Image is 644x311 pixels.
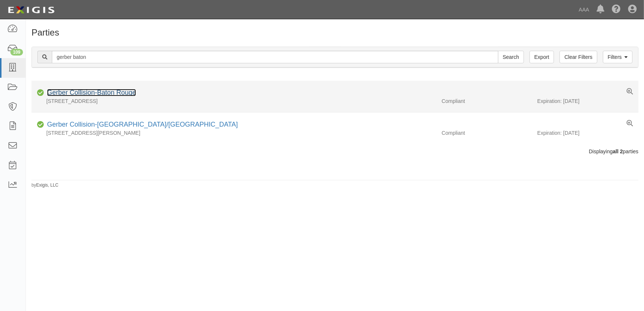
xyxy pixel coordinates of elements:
b: all 2 [613,148,623,154]
small: by [31,182,59,188]
h1: Parties [31,28,638,37]
div: 109 [10,49,23,56]
i: Compliant [37,90,44,96]
a: Exigis, LLC [36,183,59,188]
input: Search [52,51,498,63]
a: Clear Filters [560,51,597,63]
div: Expiration: [DATE] [537,129,638,137]
div: Compliant [436,129,537,137]
img: logo-5460c22ac91f19d4615b14bd174203de0afe785f0fc80cf4dbbc73dc1793850b.png [6,3,57,17]
i: Help Center - Complianz [612,5,621,14]
div: Gerber Collision-Baton Rouge [44,88,136,98]
i: Compliant [37,122,44,127]
a: View results summary [627,88,633,96]
a: Gerber Collision-[GEOGRAPHIC_DATA]/[GEOGRAPHIC_DATA] [47,121,238,128]
a: Export [530,51,554,63]
a: AAA [575,2,593,17]
div: Expiration: [DATE] [537,97,638,105]
a: View results summary [627,120,633,127]
div: [STREET_ADDRESS][PERSON_NAME] [31,129,436,137]
div: Gerber Collision-Baton Rouge/Greenwell [44,120,238,130]
div: Compliant [436,97,537,105]
div: [STREET_ADDRESS] [31,97,436,105]
input: Search [498,51,524,63]
a: Gerber Collision-Baton Rouge [47,89,136,96]
div: Displaying parties [26,148,644,155]
a: Filters [603,51,633,63]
